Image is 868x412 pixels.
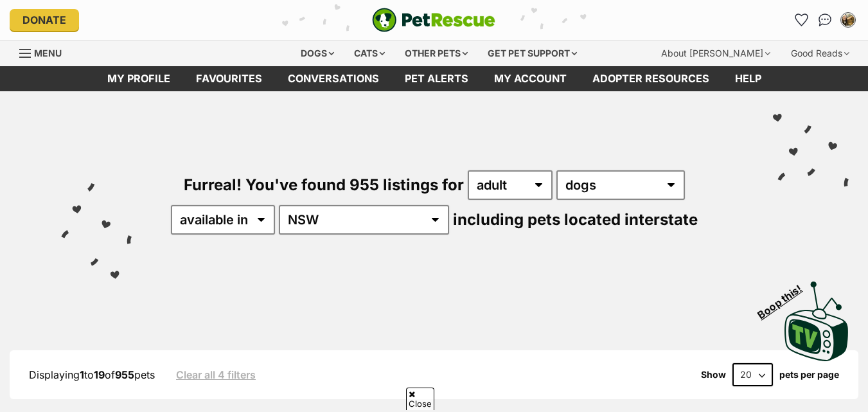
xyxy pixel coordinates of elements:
ul: Account quick links [792,10,858,30]
div: Dogs [292,40,343,66]
span: Displaying to of pets [29,368,155,381]
a: Pet alerts [392,66,481,91]
img: logo-e224e6f780fb5917bec1dbf3a21bbac754714ae5b6737aabdf751b685950b380.svg [372,8,495,32]
a: Favourites [183,66,275,91]
a: Boop this! [784,270,849,364]
button: My account [838,10,858,30]
div: About [PERSON_NAME] [652,40,779,66]
div: Good Reads [782,40,858,66]
a: Clear all 4 filters [176,369,256,381]
span: Close [406,388,434,410]
a: My account [481,66,580,91]
span: Furreal! You've found 955 listings for [184,175,464,194]
a: Donate [10,9,79,31]
a: conversations [275,66,392,91]
span: Show [701,370,726,380]
span: including pets located interstate [453,210,698,229]
a: Conversations [815,10,835,30]
strong: 955 [115,368,134,381]
a: Favourites [792,10,812,30]
img: chat-41dd97257d64d25036548639549fe6c8038ab92f7586957e7f3b1b290dea8141.svg [819,13,832,26]
div: Get pet support [479,40,586,66]
strong: 19 [94,368,105,381]
span: Boop this! [756,274,815,321]
strong: 1 [80,368,84,381]
a: Adopter resources [580,66,722,91]
img: Annika Morrison profile pic [842,13,855,26]
a: Menu [19,40,71,64]
a: PetRescue [372,8,495,32]
img: PetRescue TV logo [784,282,849,361]
a: Help [722,66,774,91]
div: Other pets [396,40,477,66]
label: pets per page [779,370,839,380]
div: Cats [345,40,394,66]
a: My profile [94,66,183,91]
span: Menu [34,48,62,58]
